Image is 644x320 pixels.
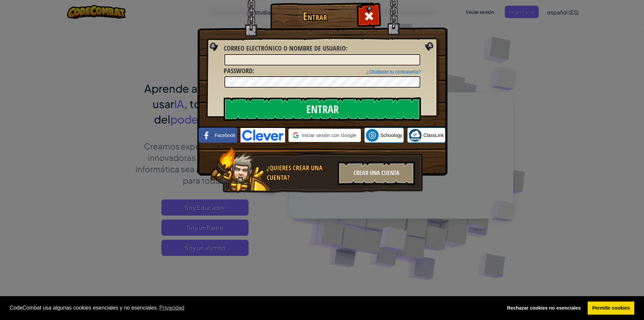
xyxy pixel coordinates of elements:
div: Crear una cuenta [338,162,415,185]
label: : [224,66,254,76]
img: classlink-logo-small.png [409,129,422,142]
label: : [224,44,347,53]
span: ClassLink [423,132,444,139]
img: facebook_small.png [200,129,213,142]
input: Entrar [224,97,421,121]
a: ¿Olvidaste tu contraseña? [366,69,421,75]
span: Password [224,66,253,75]
span: Facebook [215,132,235,139]
a: deny cookies [502,302,585,315]
div: ¿Quieres crear una cuenta? [267,163,334,182]
span: Iniciar sesión con Google [302,132,356,139]
a: learn more about cookies [158,303,185,313]
img: clever-logo-blue.png [240,128,285,142]
div: Iniciar sesión con Google [288,129,361,142]
span: Schoology [380,132,402,139]
span: Correo electrónico o nombre de usuario [224,44,346,53]
img: schoology.png [366,129,379,142]
span: CodeCombat usa algunas cookies esenciales y no esenciales. [10,303,497,313]
h1: Entrar [272,10,358,22]
a: allow cookies [588,302,634,315]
